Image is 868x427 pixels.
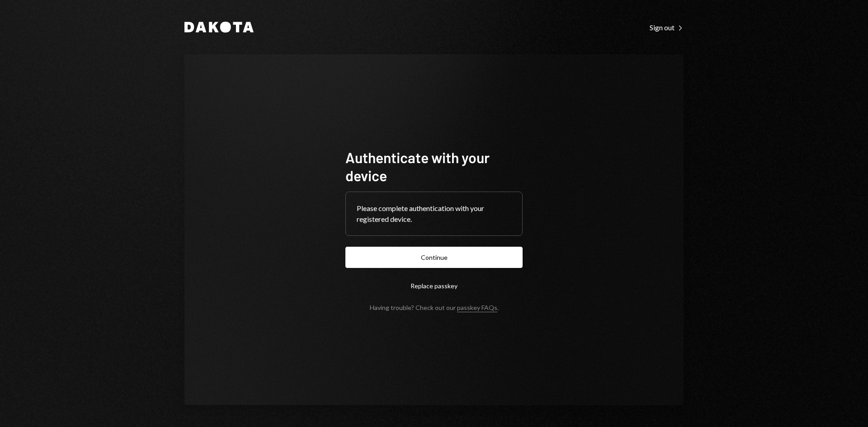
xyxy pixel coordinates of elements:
[345,275,523,296] button: Replace passkey
[357,203,511,225] div: Please complete authentication with your registered device.
[345,148,523,184] h1: Authenticate with your device
[650,22,684,32] a: Sign out
[457,304,497,312] a: passkey FAQs
[370,304,499,311] div: Having trouble? Check out our .
[650,23,684,32] div: Sign out
[345,247,523,268] button: Continue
